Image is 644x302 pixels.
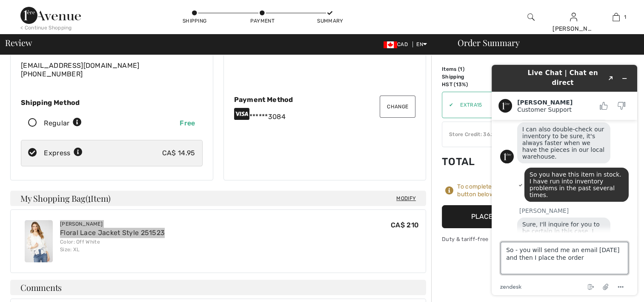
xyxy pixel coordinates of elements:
div: Shipping [182,17,207,25]
img: search the website [527,12,535,22]
button: Place Your Order [442,205,570,228]
span: 1 [624,13,626,21]
a: Floral Lace Jacket Style 251523 [60,229,165,237]
img: Canadian Dollar [384,41,397,48]
span: CA$ 210 [391,221,419,229]
span: Modify [396,194,416,203]
span: 1 [88,192,91,203]
span: Free [180,119,195,127]
div: Shipping Method [21,99,203,107]
span: Chat [19,6,36,14]
div: CA$ 14.95 [162,148,195,158]
a: Sign In [570,13,577,21]
div: Summary [317,17,343,25]
span: EN [416,41,427,47]
div: ✔ [442,101,453,109]
span: CAD [384,41,411,47]
td: Items ( ) [442,65,489,73]
button: Change [380,96,415,118]
input: Promo code [453,92,541,118]
iframe: Find more information here [485,58,644,302]
td: Total [442,147,489,176]
a: 1 [595,12,637,22]
div: < Continue Shopping [20,24,72,32]
div: Payment Method [234,96,416,104]
div: Duty & tariff-free | Uninterrupted shipping [442,235,570,243]
div: [PERSON_NAME] [552,24,594,33]
span: ( Item) [86,192,111,204]
div: To complete your order, press the button below. [457,183,570,198]
div: Regular [44,118,82,128]
td: HST (13%) [442,81,489,88]
img: Floral Lace Jacket Style 251523 [25,220,53,262]
td: Shipping [442,73,489,81]
div: Express [44,148,83,158]
span: Review [5,38,32,47]
div: Payment [249,17,275,25]
h4: My Shopping Bag [10,191,426,206]
img: 1ère Avenue [20,7,81,24]
div: Color: Off White Size: XL [60,238,165,253]
h4: Comments [10,280,426,295]
div: Store Credit: 36.16 [442,131,546,138]
img: My Bag [613,12,620,22]
img: My Info [570,12,577,22]
span: 1 [460,66,462,72]
div: Order Summary [447,38,639,47]
div: [PERSON_NAME] [60,220,165,228]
